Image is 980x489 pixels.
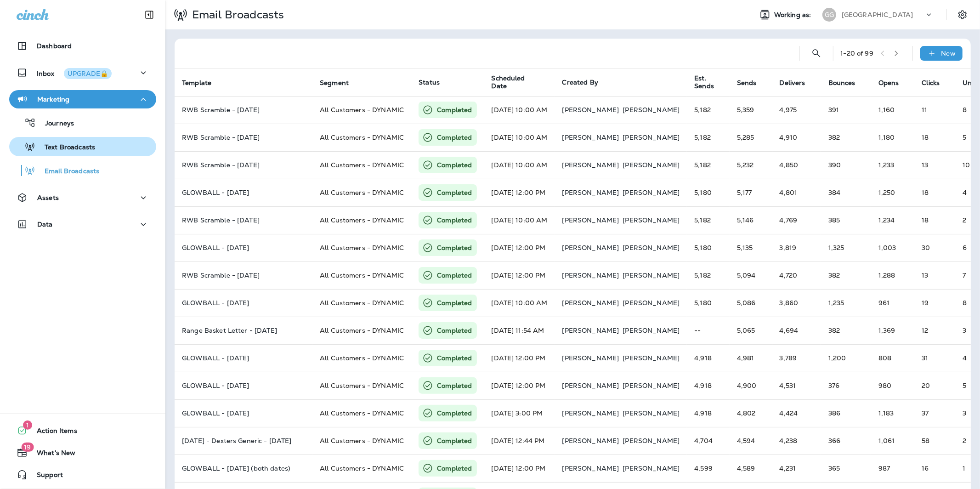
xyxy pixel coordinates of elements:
span: Click rate:1% (Clicks/Opens) [922,271,928,279]
td: 4,531 [772,372,821,399]
td: 1,200 [821,344,871,372]
span: Click rate:2% (Clicks/Opens) [922,299,929,307]
td: 4,231 [772,455,821,482]
span: Clicks [922,79,940,87]
p: [PERSON_NAME] [623,216,680,224]
td: [DATE] 12:00 PM [484,179,555,206]
td: 4,424 [772,399,821,427]
p: GLOWBALL - August 2025 [182,189,305,196]
td: 5,180 [687,234,730,262]
p: Completed [437,243,472,252]
td: 4,802 [730,399,772,427]
p: [PERSON_NAME] [562,216,619,224]
span: Open rate:27% (Opens/Sends) [878,326,895,335]
span: All Customers - DYNAMIC [320,106,404,114]
p: Text Broadcasts [35,143,95,152]
p: [PERSON_NAME] [623,272,680,279]
button: Search Email Broadcasts [807,44,826,63]
span: Click rate:1% (Clicks/Opens) [922,188,929,197]
td: 382 [821,262,871,289]
p: [PERSON_NAME] [562,272,619,279]
p: Inbox [37,68,112,78]
p: Completed [437,436,472,445]
p: [PERSON_NAME] [623,465,680,472]
span: All Customers - DYNAMIC [320,299,404,307]
span: All Customers - DYNAMIC [320,437,404,445]
span: Open rate:20% (Opens/Sends) [878,244,896,252]
td: 4,238 [772,427,821,455]
td: 3,819 [772,234,821,262]
p: [PERSON_NAME] [562,382,619,389]
td: [DATE] 10:00 AM [484,96,555,124]
span: Open rate:22% (Opens/Sends) [878,464,890,472]
td: 1,325 [821,234,871,262]
span: All Customers - DYNAMIC [320,464,404,472]
td: 4,918 [687,344,730,372]
td: 5,232 [730,151,772,179]
p: [PERSON_NAME] [623,299,680,307]
p: RWB Scramble - August 2025 [182,106,305,114]
p: [PERSON_NAME] [562,327,619,334]
td: 5,094 [730,262,772,289]
button: Assets [9,188,156,207]
td: 386 [821,399,871,427]
span: Click rate:1% (Clicks/Opens) [922,216,929,224]
td: 4,981 [730,344,772,372]
td: 384 [821,179,871,206]
span: Template [182,79,211,87]
p: Completed [437,326,472,335]
p: Completed [437,216,472,225]
span: Click rate:3% (Clicks/Opens) [922,244,930,252]
td: 4,918 [687,372,730,399]
td: 5,146 [730,206,772,234]
td: 385 [821,206,871,234]
td: 382 [821,124,871,151]
td: 1,235 [821,289,871,317]
div: 1 - 20 of 99 [841,50,873,57]
span: Working as: [774,11,813,19]
button: Email Broadcasts [9,161,156,180]
span: Click rate:4% (Clicks/Opens) [922,354,928,362]
td: 5,180 [687,179,730,206]
td: 5,182 [687,151,730,179]
span: Support [28,471,63,482]
span: Action Items [28,427,77,438]
td: 3,860 [772,289,821,317]
td: 4,910 [772,124,821,151]
td: 376 [821,372,871,399]
td: [DATE] 12:44 PM [484,427,555,455]
td: 5,135 [730,234,772,262]
span: 19 [21,443,34,452]
p: Range Basket Letter - July 2025 [182,327,305,334]
span: Scheduled Date [492,74,539,90]
td: 4,599 [687,455,730,482]
button: Text Broadcasts [9,137,156,156]
td: 5,180 [687,289,730,317]
span: Created By [562,78,598,86]
td: 4,704 [687,427,730,455]
p: [PERSON_NAME] [623,161,680,169]
span: All Customers - DYNAMIC [320,216,404,224]
p: [PERSON_NAME] [562,189,619,196]
p: [PERSON_NAME] [623,437,680,444]
td: [DATE] 12:00 PM [484,455,555,482]
p: [PERSON_NAME] [562,161,619,169]
span: Delivers [780,79,805,87]
button: Support [9,466,156,484]
div: GG [822,8,836,22]
td: 4,589 [730,455,772,482]
td: 4,594 [730,427,772,455]
td: 391 [821,96,871,124]
button: 19What's New [9,444,156,462]
span: Est. Sends [694,74,726,90]
td: 382 [821,317,871,344]
p: [PERSON_NAME] [623,134,680,141]
span: Open rate:25% (Opens/Sends) [878,271,895,279]
td: 4,975 [772,96,821,124]
span: Click rate:1% (Clicks/Opens) [922,106,927,114]
td: [DATE] 10:00 AM [484,151,555,179]
span: All Customers - DYNAMIC [320,244,404,252]
td: 5,182 [687,262,730,289]
button: Collapse Sidebar [136,6,162,24]
span: All Customers - DYNAMIC [320,188,404,197]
